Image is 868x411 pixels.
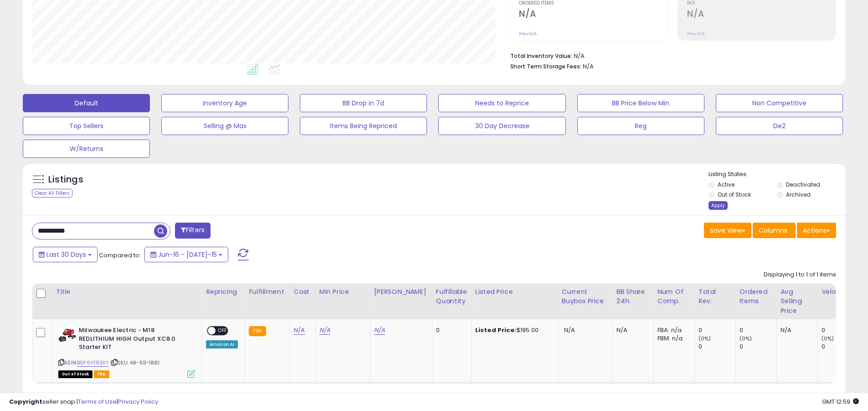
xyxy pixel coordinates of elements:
li: N/A [510,50,829,61]
p: Listing States: [709,170,845,179]
button: BB Price Below Min [577,94,704,112]
button: Last 30 Days [33,247,98,262]
span: ROI [687,1,836,6]
span: All listings that are currently out of stock and unavailable for purchase on Amazon [58,370,92,378]
button: Needs to Reprice [438,94,565,112]
div: Clear All Filters [32,189,72,198]
button: Inventory Age [161,94,288,112]
a: N/A [374,326,385,335]
span: 2025-08-15 12:59 GMT [822,397,859,406]
a: B0F6YFR3XY [77,359,109,367]
div: Avg Selling Price [781,287,814,316]
b: Short Term Storage Fees: [510,62,581,70]
div: 0 [699,343,735,351]
div: FBM: n/a [657,334,688,343]
div: N/A [616,326,647,334]
span: Columns [759,226,787,235]
small: FBA [249,326,266,336]
b: Milwaukee Electric - M18 REDLITHIUM HIGH Output XC8.0 Starter KIT [79,326,190,354]
button: Jun-16 - [DATE]-15 [144,247,228,262]
button: Items Being Repriced [300,117,427,135]
span: Compared to: [99,251,141,260]
div: BB Share 24h. [616,287,650,306]
div: Title [56,287,198,297]
button: De2 [716,117,843,135]
div: Apply [709,201,728,210]
div: Velocity [822,287,855,297]
div: 0 [822,343,858,351]
button: Save View [704,223,751,238]
div: Listed Price [475,287,554,297]
b: Listed Price: [475,326,517,334]
div: Current Buybox Price [562,287,609,306]
h5: Listings [48,173,83,186]
div: 0 [822,326,858,334]
button: BB Drop in 7d [300,94,427,112]
button: Non Competitive [716,94,843,112]
div: Min Price [319,287,366,297]
span: Ordered Items [519,1,668,6]
small: (0%) [740,335,752,342]
div: Fulfillment [249,287,286,297]
img: 41n0IDmsd+L._SL40_.jpg [58,326,77,344]
div: Amazon AI [206,340,238,349]
div: 0 [740,326,776,334]
div: 0 [740,343,776,351]
h2: N/A [519,9,668,21]
div: Cost [294,287,312,297]
button: Filters [175,223,211,239]
button: Actions [797,223,836,238]
div: N/A [781,326,811,334]
h2: N/A [687,9,836,21]
div: $195.00 [475,326,551,334]
span: OFF [216,327,230,335]
label: Out of Stock [718,191,751,198]
button: Selling @ Max [161,117,288,135]
span: Last 30 Days [46,250,86,259]
div: FBA: n/a [657,326,688,334]
button: Top Sellers [23,117,150,135]
div: Displaying 1 to 1 of 1 items [764,271,836,279]
div: ASIN: [58,326,195,377]
span: FBA [94,370,109,378]
b: Total Inventory Value: [510,52,572,60]
label: Archived [786,191,811,198]
button: W/Returns [23,140,150,158]
small: Prev: N/A [687,31,705,36]
div: 0 [699,326,735,334]
button: Default [23,94,150,112]
span: N/A [564,326,575,334]
span: | SKU: 48-59-1881 [110,359,159,366]
a: N/A [294,326,305,335]
div: seller snap | | [9,398,158,406]
button: Columns [753,223,796,238]
button: 30 Day Decrease [438,117,565,135]
div: 0 [436,326,464,334]
div: Ordered Items [740,287,773,306]
a: N/A [319,326,330,335]
small: Prev: N/A [519,31,537,36]
small: (0%) [822,335,834,342]
a: Terms of Use [78,397,117,406]
a: Privacy Policy [118,397,158,406]
label: Deactivated [786,181,820,188]
div: Num of Comp. [657,287,691,306]
label: Active [718,181,734,188]
small: (0%) [699,335,711,342]
button: Reg [577,117,704,135]
div: Repricing [206,287,241,297]
strong: Copyright [9,397,42,406]
div: [PERSON_NAME] [374,287,428,297]
span: N/A [583,62,594,71]
span: Jun-16 - [DATE]-15 [158,250,217,259]
div: Total Rev. [699,287,732,306]
div: Fulfillable Quantity [436,287,467,306]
